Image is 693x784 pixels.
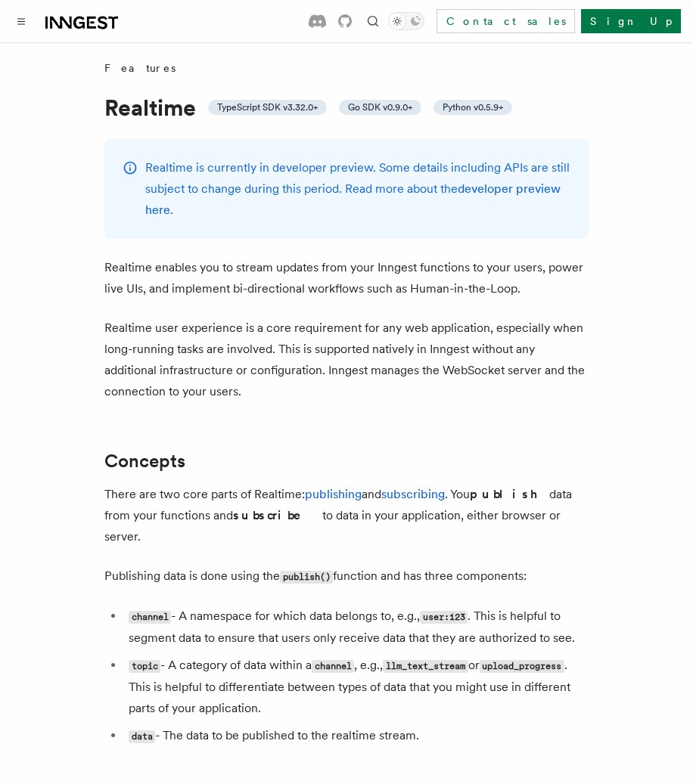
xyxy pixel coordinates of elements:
p: There are two core parts of Realtime: and . You data from your functions and to data in your appl... [104,484,589,547]
code: channel [312,660,354,673]
code: data [129,730,155,743]
p: Realtime user experience is a core requirement for any web application, especially when long-runn... [104,318,589,402]
code: channel [129,611,171,624]
h1: Realtime [104,94,589,121]
a: publishing [305,487,362,501]
span: Go SDK v0.9.0+ [348,101,412,113]
button: Toggle dark mode [388,12,424,30]
a: subscribing [381,487,445,501]
a: Concepts [104,451,185,472]
p: Realtime is currently in developer preview. Some details including APIs are still subject to chan... [145,157,570,221]
a: Contact sales [437,9,575,33]
li: - A namespace for which data belongs to, e.g., . This is helpful to segment data to ensure that u... [124,606,589,649]
span: TypeScript SDK v3.32.0+ [217,101,318,113]
button: Find something... [364,12,382,30]
span: Features [104,60,176,76]
code: user:123 [420,611,468,624]
code: upload_progress [480,660,564,673]
code: topic [129,660,160,673]
p: Publishing data is done using the function and has three components: [104,566,589,587]
strong: publish [470,487,549,501]
button: Toggle navigation [12,12,30,30]
code: publish() [280,571,333,584]
li: - A category of data within a , e.g., or . This is helpful to differentiate between types of data... [124,655,589,719]
p: Realtime enables you to stream updates from your Inngest functions to your users, power live UIs,... [104,257,589,299]
span: Python v0.5.9+ [443,101,503,113]
strong: subscribe [233,508,322,522]
li: - The data to be published to the realtime stream. [124,725,589,747]
code: llm_text_stream [383,660,468,673]
a: Sign Up [581,9,681,33]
